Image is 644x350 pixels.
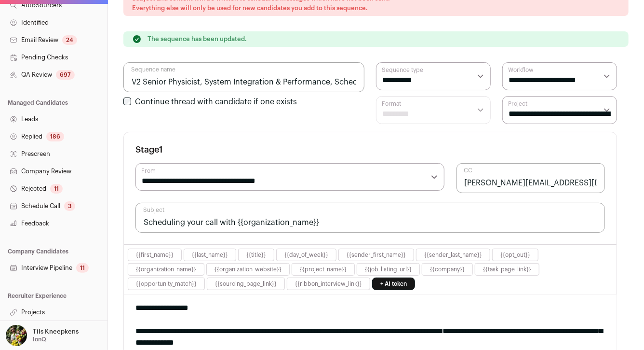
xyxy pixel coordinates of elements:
button: {{sender_first_name}} [347,251,406,259]
button: {{sourcing_page_link}} [215,280,277,288]
p: The sequence has been updated. [148,35,247,43]
button: {{ribbon_interview_link}} [295,280,362,288]
div: 11 [50,184,63,194]
p: IonQ [33,336,46,343]
div: 186 [46,132,64,141]
div: 3 [64,201,75,211]
button: {{organization_name}} [136,266,196,273]
div: 697 [56,70,75,80]
button: {{last_name}} [192,251,228,259]
button: {{task_page_link}} [483,266,531,273]
button: {{first_name}} [136,251,174,259]
a: + AI token [372,278,415,290]
button: {{project_name}} [300,266,347,273]
label: Continue thread with candidate if one exists [135,98,297,106]
button: {{opt_out}} [500,251,530,259]
button: {{day_of_week}} [284,251,328,259]
button: {{opportunity_match}} [136,280,197,288]
h3: Stage [135,144,163,155]
button: Open dropdown [4,325,80,346]
button: {{organization_website}} [215,266,282,273]
input: Subject [135,203,605,233]
button: {{company}} [430,266,465,273]
button: {{sender_last_name}} [424,251,482,259]
input: CC [456,163,605,193]
input: Sequence name [123,62,364,92]
button: {{job_listing_url}} [365,266,412,273]
div: 11 [76,263,89,273]
span: 1 [159,145,163,154]
img: 6689865-medium_jpg [6,325,27,346]
div: 24 [62,35,77,45]
p: Tils Kneepkens [33,328,79,336]
button: {{title}} [246,251,266,259]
